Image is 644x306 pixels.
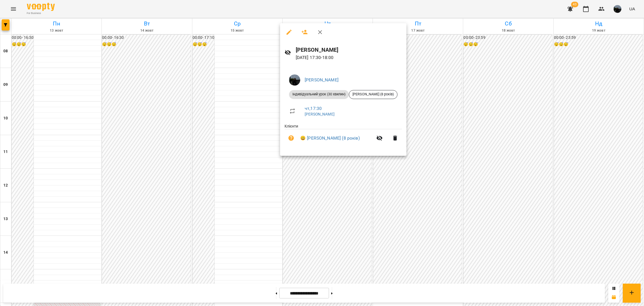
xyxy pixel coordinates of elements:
img: 7a8c30730ae00778d385705fb0e636dc.jpeg [289,74,300,86]
div: [PERSON_NAME] (8 років) [349,90,397,99]
a: 😀 [PERSON_NAME] (8 років) [300,135,360,142]
ul: Клієнти [285,123,402,149]
h6: [PERSON_NAME] [296,46,402,54]
span: [PERSON_NAME] (8 років) [349,92,397,97]
button: Візит ще не сплачено. Додати оплату? [285,131,298,145]
p: [DATE] 17:30 - 18:00 [296,54,402,61]
a: [PERSON_NAME] [305,77,338,83]
a: [PERSON_NAME] [305,112,335,116]
a: чт , 17:30 [305,106,322,111]
span: Індивідуальний урок (30 хвилин) [289,92,349,97]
